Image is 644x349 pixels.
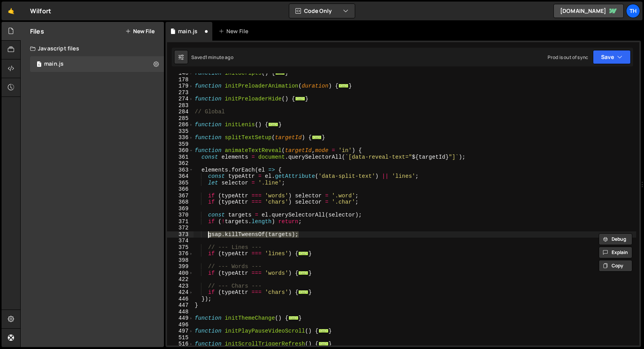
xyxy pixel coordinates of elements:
[167,147,194,154] div: 360
[299,251,309,256] span: ...
[30,6,51,16] div: Wilfort
[167,128,194,135] div: 335
[167,141,194,148] div: 359
[599,233,632,245] button: Debug
[167,225,194,231] div: 372
[167,315,194,322] div: 449
[167,206,194,212] div: 369
[167,70,194,77] div: 140
[2,2,21,20] a: 🤙
[318,329,329,333] span: ...
[30,27,44,36] h2: Files
[299,290,309,294] span: ...
[167,283,194,290] div: 423
[167,134,194,141] div: 336
[599,260,632,272] button: Copy
[339,84,349,88] span: ...
[167,199,194,206] div: 368
[167,122,194,128] div: 286
[167,341,194,347] div: 516
[167,212,194,218] div: 370
[599,247,632,258] button: Explain
[219,27,251,35] div: New File
[167,160,194,167] div: 362
[205,54,233,61] div: 1 minute ago
[167,83,194,89] div: 179
[553,4,624,18] a: [DOMAIN_NAME]
[548,54,588,61] div: Prod is out of sync
[167,180,194,186] div: 365
[167,251,194,257] div: 376
[30,56,164,72] div: 16468/44594.js
[167,186,194,193] div: 366
[269,122,279,127] span: ...
[167,276,194,283] div: 422
[275,71,285,75] span: ...
[191,54,233,61] div: Saved
[167,270,194,277] div: 400
[167,289,194,296] div: 424
[44,61,64,68] div: main.js
[167,96,194,102] div: 274
[593,50,631,64] button: Save
[299,270,309,275] span: ...
[167,102,194,109] div: 283
[312,135,322,140] span: ...
[167,218,194,225] div: 371
[167,77,194,83] div: 178
[167,322,194,328] div: 496
[318,342,329,346] span: ...
[167,173,194,180] div: 364
[167,328,194,335] div: 497
[626,4,640,18] a: Th
[125,28,155,34] button: New File
[167,89,194,96] div: 273
[167,244,194,251] div: 375
[167,115,194,122] div: 285
[295,97,305,101] span: ...
[167,263,194,270] div: 399
[178,27,197,35] div: main.js
[21,41,164,56] div: Javascript files
[167,231,194,238] div: 373
[167,296,194,302] div: 446
[167,154,194,161] div: 361
[167,193,194,199] div: 367
[37,62,41,68] span: 1
[167,257,194,264] div: 398
[167,167,194,174] div: 363
[288,316,299,320] span: ...
[167,238,194,244] div: 374
[167,309,194,315] div: 448
[167,335,194,341] div: 515
[167,109,194,115] div: 284
[167,302,194,309] div: 447
[289,4,355,18] button: Code Only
